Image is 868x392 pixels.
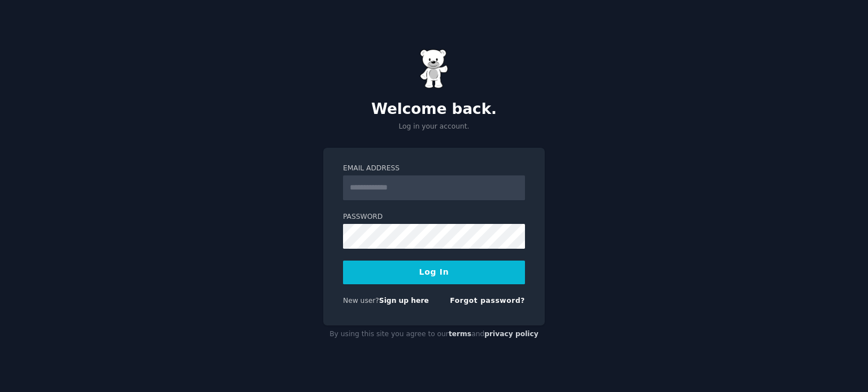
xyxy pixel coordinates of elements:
[323,100,545,118] h2: Welcome back.
[343,212,525,222] label: Password
[484,330,539,338] a: privacy policy
[420,49,448,89] img: Gummy Bear
[343,164,525,174] label: Email Address
[450,297,525,305] a: Forgot password?
[449,330,471,338] a: terms
[323,325,545,343] div: By using this site you agree to our and
[343,261,525,284] button: Log In
[343,297,379,305] span: New user?
[379,297,429,305] a: Sign up here
[323,122,545,132] p: Log in your account.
